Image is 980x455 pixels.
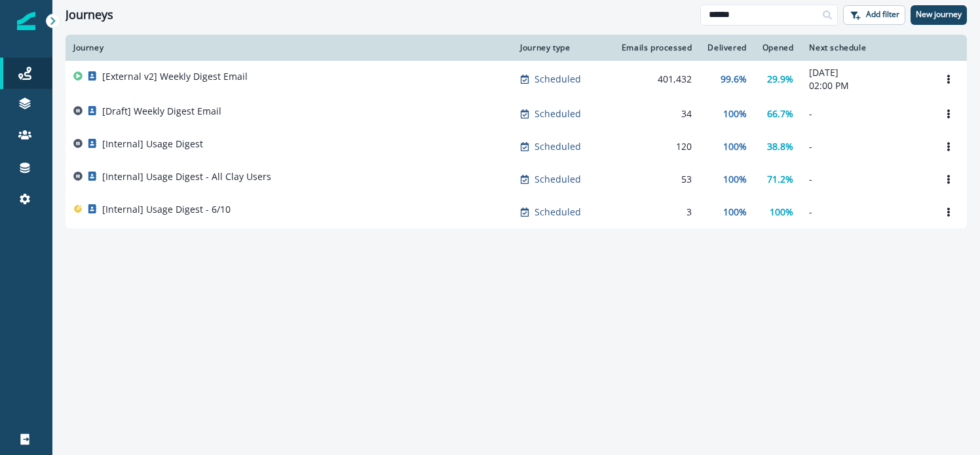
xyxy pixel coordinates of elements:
[911,5,967,25] button: New journey
[770,206,793,219] p: 100%
[102,70,248,83] p: [External v2] Weekly Digest Email
[767,173,793,186] p: 71.2%
[843,5,905,25] button: Add filter
[66,163,967,196] a: [Internal] Usage Digest - All Clay UsersScheduled53100%71.2%-Options
[809,206,922,219] p: -
[66,130,967,163] a: [Internal] Usage DigestScheduled120100%38.8%-Options
[721,73,747,86] p: 99.6%
[763,43,794,53] div: Opened
[617,206,692,219] div: 3
[866,10,899,19] p: Add filter
[707,43,746,53] div: Delivered
[617,173,692,186] div: 53
[916,10,962,19] p: New journey
[938,202,959,222] button: Options
[66,61,967,98] a: [External v2] Weekly Digest EmailScheduled401,43299.6%29.9%[DATE]02:00 PMOptions
[66,98,967,130] a: [Draft] Weekly Digest EmailScheduled34100%66.7%-Options
[66,196,967,228] a: [Internal] Usage Digest - 6/10Scheduled3100%100%-Options
[767,140,793,153] p: 38.8%
[17,12,35,30] img: Inflection
[809,66,922,79] p: [DATE]
[938,69,959,89] button: Options
[723,173,747,186] p: 100%
[617,73,692,86] div: 401,432
[535,173,581,186] p: Scheduled
[102,137,203,151] p: [Internal] Usage Digest
[102,105,221,118] p: [Draft] Weekly Digest Email
[767,73,793,86] p: 29.9%
[809,79,922,92] p: 02:00 PM
[73,43,504,53] div: Journey
[938,104,959,124] button: Options
[520,43,601,53] div: Journey type
[938,170,959,189] button: Options
[809,140,922,153] p: -
[535,206,581,219] p: Scheduled
[938,137,959,156] button: Options
[723,107,747,120] p: 100%
[767,107,793,120] p: 66.7%
[535,73,581,86] p: Scheduled
[809,107,922,120] p: -
[535,140,581,153] p: Scheduled
[617,140,692,153] div: 120
[102,203,231,216] p: [Internal] Usage Digest - 6/10
[617,43,692,53] div: Emails processed
[102,170,271,183] p: [Internal] Usage Digest - All Clay Users
[535,107,581,120] p: Scheduled
[723,140,747,153] p: 100%
[809,43,922,53] div: Next schedule
[66,8,113,22] h1: Journeys
[809,173,922,186] p: -
[617,107,692,120] div: 34
[723,206,747,219] p: 100%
